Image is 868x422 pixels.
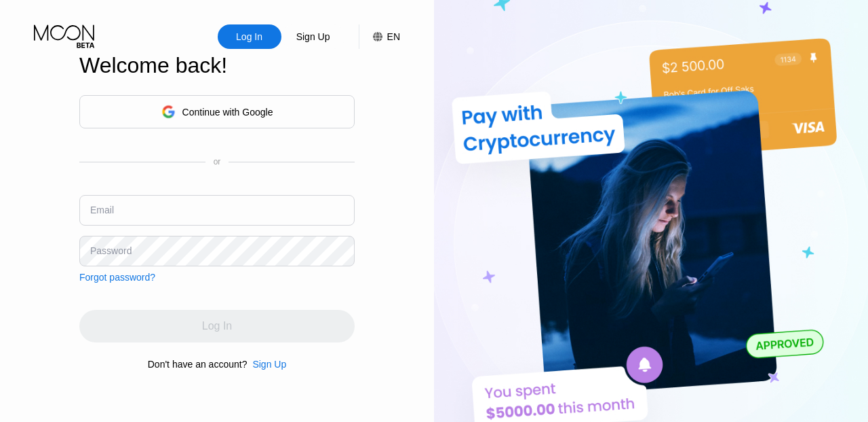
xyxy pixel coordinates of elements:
div: EN [359,24,400,49]
div: EN [387,31,400,42]
div: Don't have an account? [148,359,248,370]
div: Continue with Google [79,95,355,128]
div: Password [90,245,132,256]
div: Sign Up [295,30,332,43]
div: Forgot password? [79,272,155,283]
div: Sign Up [247,359,286,370]
div: Log In [235,30,264,43]
div: Sign Up [252,359,286,370]
div: or [214,157,221,166]
div: Log In [218,24,281,49]
div: Sign Up [281,24,345,49]
div: Welcome back! [79,53,355,78]
div: Continue with Google [182,107,273,118]
div: Email [90,205,114,215]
